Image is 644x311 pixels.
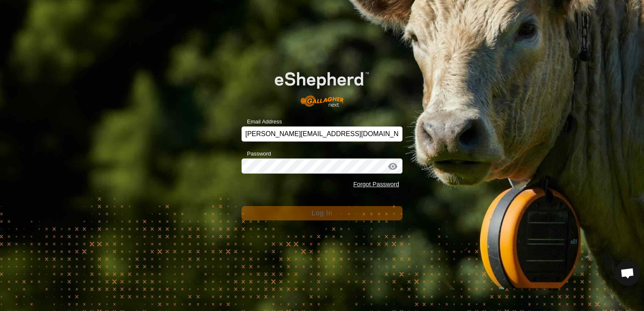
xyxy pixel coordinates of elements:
input: Email Address [241,126,402,142]
button: Log In [241,206,402,220]
label: Password [241,150,271,158]
label: Email Address [241,118,282,126]
a: Forgot Password [353,181,399,188]
a: Open chat [615,260,640,286]
img: E-shepherd Logo [258,59,386,113]
span: Log In [311,209,332,217]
